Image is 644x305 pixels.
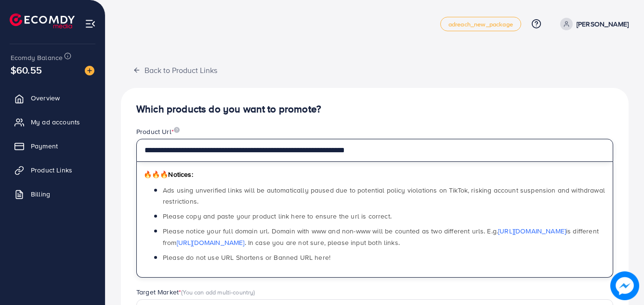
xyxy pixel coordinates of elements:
[163,226,599,247] span: Please notice your full domain url. Domain with www and non-www will be counted as two different ...
[10,13,75,28] img: logo
[7,88,98,108] a: Overview
[31,189,50,199] span: Billing
[31,165,72,175] span: Product Links
[163,211,392,221] span: Please copy and paste your product link here to ensure the url is correct.
[610,271,639,300] img: image
[144,170,168,179] span: 🔥🔥🔥
[136,127,180,136] label: Product Url
[177,238,245,247] a: [URL][DOMAIN_NAME]
[448,21,513,27] span: adreach_new_package
[181,288,255,296] span: (You can add multi-country)
[31,117,80,127] span: My ad accounts
[7,184,98,204] a: Billing
[577,18,629,30] p: [PERSON_NAME]
[85,18,96,29] img: menu
[31,141,58,151] span: Payment
[11,53,63,62] span: Ecomdy Balance
[11,63,42,77] span: $60.55
[174,127,180,133] img: image
[163,185,605,206] span: Ads using unverified links will be automatically paused due to potential policy violations on Tik...
[163,253,330,262] span: Please do not use URL Shortens or Banned URL here!
[136,103,613,115] h4: Which products do you want to promote?
[136,287,255,297] label: Target Market
[31,93,60,103] span: Overview
[556,18,629,30] a: [PERSON_NAME]
[121,60,229,80] button: Back to Product Links
[440,17,521,31] a: adreach_new_package
[85,66,94,75] img: image
[7,112,98,132] a: My ad accounts
[7,160,98,180] a: Product Links
[144,170,193,179] span: Notices:
[498,226,566,236] a: [URL][DOMAIN_NAME]
[7,136,98,156] a: Payment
